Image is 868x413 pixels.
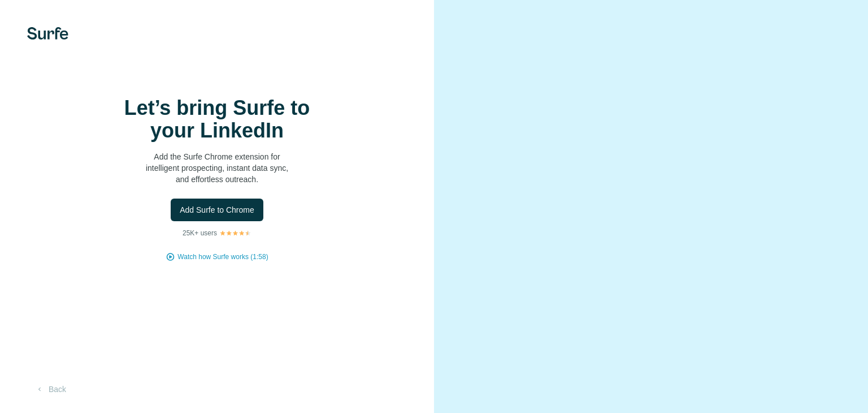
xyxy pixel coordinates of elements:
button: Add Surfe to Chrome [171,199,263,221]
button: Back [27,379,74,399]
span: Add Surfe to Chrome [180,204,254,216]
p: 25K+ users [183,228,217,238]
h1: Let’s bring Surfe to your LinkedIn [104,97,330,142]
button: Watch how Surfe works (1:58) [177,252,268,262]
img: Surfe's logo [27,27,68,40]
p: Add the Surfe Chrome extension for intelligent prospecting, instant data sync, and effortless out... [104,151,330,185]
img: Rating Stars [219,230,251,236]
